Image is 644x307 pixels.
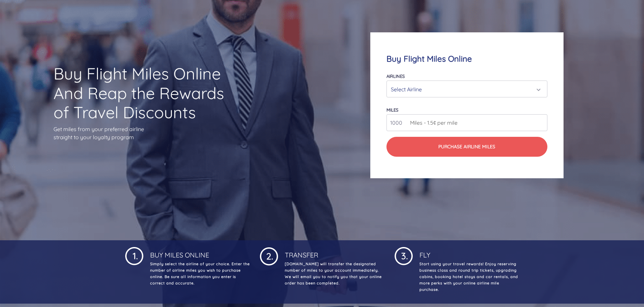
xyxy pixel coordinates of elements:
h4: Buy Flight Miles Online [386,54,547,64]
label: Airlines [386,73,405,79]
h1: Buy Flight Miles Online And Reap the Rewards of Travel Discounts [54,64,236,122]
p: Start using your travel rewards! Enjoy reserving business class and round trip tickets, upgrading... [418,261,519,293]
h4: Buy Miles Online [149,246,250,259]
label: miles [386,107,398,113]
p: [DOMAIN_NAME] will transfer the designated number of miles to your account immediately. We will e... [283,261,384,286]
p: Get miles from your preferred airline straight to your loyalty program [54,125,236,141]
p: Simply select the airline of your choice. Enter the number of airline miles you wish to purchase ... [149,261,250,286]
button: Purchase Airline Miles [386,137,547,157]
span: Miles - 1.5¢ per mile [407,119,457,127]
h4: Fly [418,246,519,259]
button: Select Airline [386,81,547,97]
img: 1 [395,246,413,265]
img: 1 [260,246,278,266]
img: 1 [125,246,143,265]
h4: Transfer [283,246,384,259]
div: Select Airline [391,83,539,96]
